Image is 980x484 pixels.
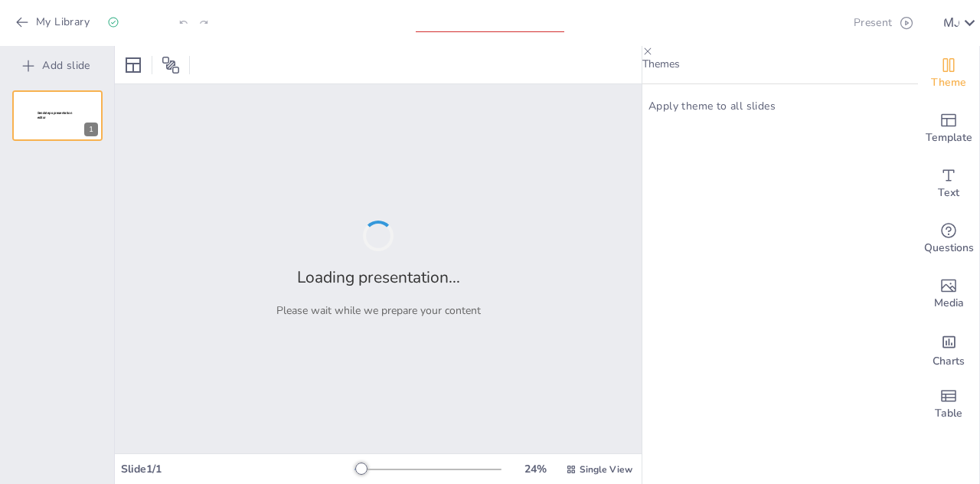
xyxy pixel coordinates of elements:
[918,377,979,432] div: Add a table
[926,129,972,146] span: Template
[642,96,782,116] button: Apply theme to all slides
[580,463,632,476] span: Single View
[38,111,72,119] span: Sendsteps presentation editor
[642,57,918,71] p: Themes
[8,54,106,78] button: Add slide
[931,74,966,91] span: Theme
[918,46,979,101] div: Change the overall theme
[276,303,481,318] p: Please wait while we prepare your content
[121,462,354,476] div: Slide 1 / 1
[848,8,917,38] button: Present
[84,123,98,136] div: 1
[933,353,965,370] span: Charts
[935,405,962,422] span: Table
[918,267,979,322] div: Add images, graphics, shapes or video
[918,322,979,377] div: Add charts and graphs
[816,8,844,38] button: Export to PowerPoint
[938,185,959,201] span: Text
[162,56,180,74] span: Position
[924,240,974,257] span: Questions
[918,211,979,267] div: Get real-time input from your audience
[934,295,964,312] span: Media
[297,267,460,288] h2: Loading presentation...
[121,53,145,77] div: Layout
[918,101,979,156] div: Add ready made slides
[517,462,554,476] div: 24 %
[11,10,96,34] button: My Library
[416,10,547,32] input: Insert title
[12,90,103,141] div: 1
[943,17,959,29] div: M J
[107,15,155,30] div: Saved
[943,8,959,38] button: M J
[918,156,979,211] div: Add text boxes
